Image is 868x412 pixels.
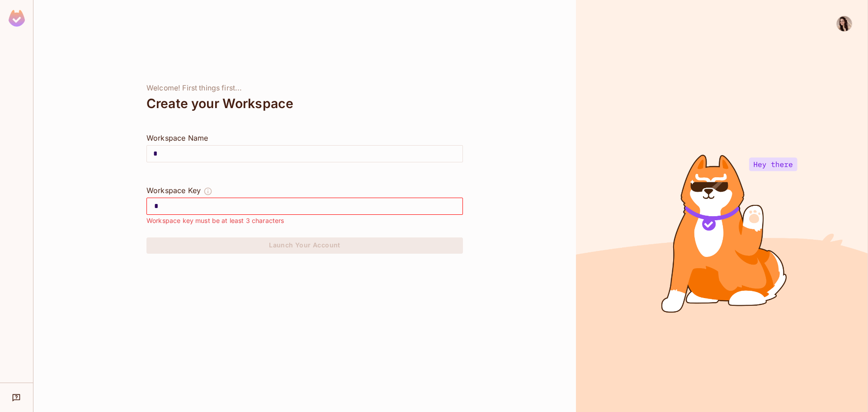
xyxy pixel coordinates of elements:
[9,10,25,27] img: SReyMgAAAABJRU5ErkJggg==
[146,84,463,93] div: Welcome! First things first...
[146,216,463,225] div: Workspace key must be at least 3 characters
[146,185,201,196] div: Workspace Key
[203,185,212,198] button: The Workspace Key is unique, and serves as the identifier of your workspace.
[146,93,463,114] div: Create your Workspace
[837,16,852,31] img: Natalija Jovanovic
[146,237,463,254] button: Launch Your Account
[146,133,463,143] div: Workspace Name
[6,388,27,407] div: Help & Updates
